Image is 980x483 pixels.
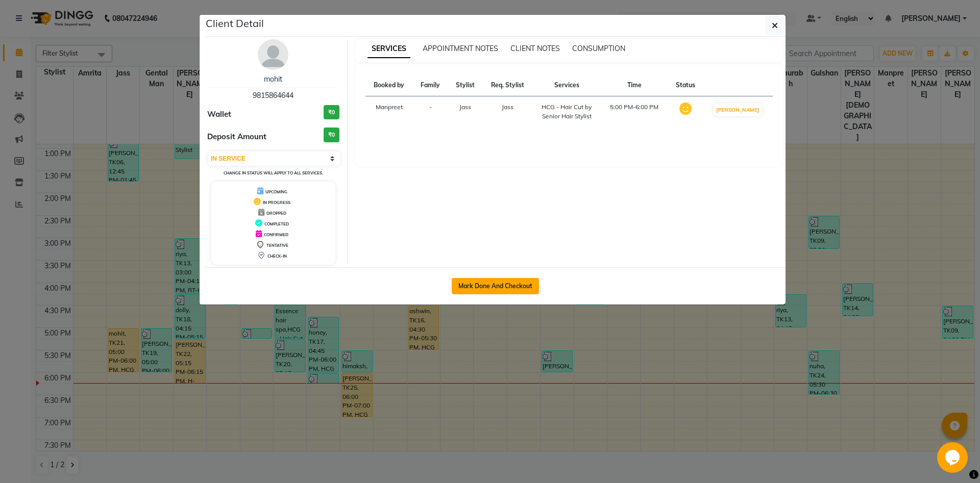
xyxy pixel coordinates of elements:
h3: ₹0 [324,128,339,142]
span: Jass [459,103,471,111]
span: Deposit Amount [207,131,266,143]
span: TENTATIVE [266,243,288,248]
span: IN PROGRESS [263,200,290,205]
span: CONSUMPTION [572,44,625,53]
h3: ₹0 [324,105,339,120]
button: [PERSON_NAME] [714,104,762,116]
span: DROPPED [266,211,286,216]
img: avatar [258,39,288,70]
div: HCG - Hair Cut by Senior Hair Stylist [539,103,595,121]
span: CLIENT NOTES [510,44,560,53]
h5: Client Detail [206,16,264,31]
th: Status [668,74,703,96]
th: Req. Stylist [482,74,533,96]
small: Change in status will apply to all services. [224,170,323,175]
button: Mark Done And Checkout [452,278,539,294]
th: Family [413,74,448,96]
span: CHECK-IN [267,253,287,259]
span: APPOINTMENT NOTES [423,44,498,53]
span: CONFIRMED [264,232,288,237]
th: Booked by [365,74,413,96]
span: Wallet [207,109,231,120]
span: SERVICES [367,40,410,58]
span: UPCOMING [265,189,287,194]
a: mohit [264,74,282,84]
th: Services [533,74,601,96]
th: Stylist [448,74,482,96]
td: 5:00 PM-6:00 PM [601,96,668,128]
span: Jass [502,103,513,111]
span: COMPLETED [264,221,289,226]
th: Time [601,74,668,96]
iframe: chat widget [937,442,970,473]
td: Manpreet [365,96,413,128]
td: - [413,96,448,128]
span: 9815864644 [253,91,293,100]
